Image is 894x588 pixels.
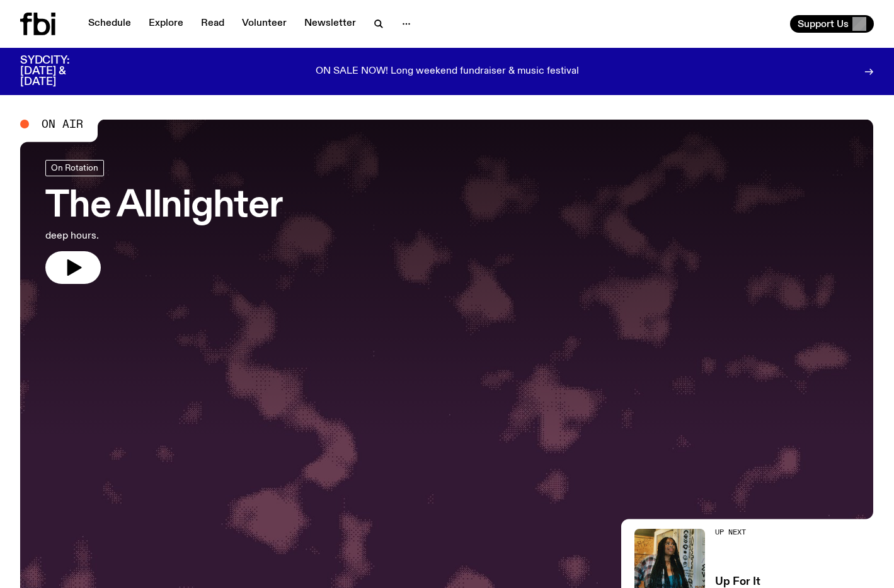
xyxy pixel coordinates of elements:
[45,160,104,176] a: On Rotation
[141,15,191,33] a: Explore
[42,118,83,130] span: On Air
[316,66,579,77] p: ON SALE NOW! Long weekend fundraiser & music festival
[798,18,849,30] span: Support Us
[45,229,282,244] p: deep hours.
[234,15,294,33] a: Volunteer
[715,529,814,536] h2: Up Next
[715,577,760,587] a: Up For It
[297,15,364,33] a: Newsletter
[81,15,139,33] a: Schedule
[45,160,282,285] a: The Allnighterdeep hours.
[193,15,232,33] a: Read
[790,15,874,33] button: Support Us
[51,163,98,172] span: On Rotation
[45,189,282,224] h3: The Allnighter
[20,55,101,88] h3: SYDCITY: [DATE] & [DATE]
